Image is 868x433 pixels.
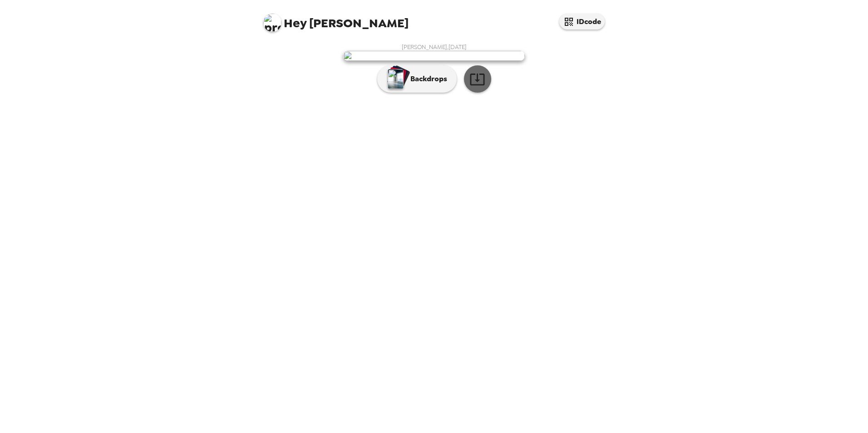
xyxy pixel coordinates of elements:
[343,51,525,61] img: user
[402,43,467,51] span: [PERSON_NAME] , [DATE]
[263,9,409,30] span: [PERSON_NAME]
[263,14,281,32] img: profile pic
[284,15,306,31] span: Hey
[406,74,447,84] p: Backdrops
[559,14,605,30] button: IDcode
[377,65,457,93] button: Backdrops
